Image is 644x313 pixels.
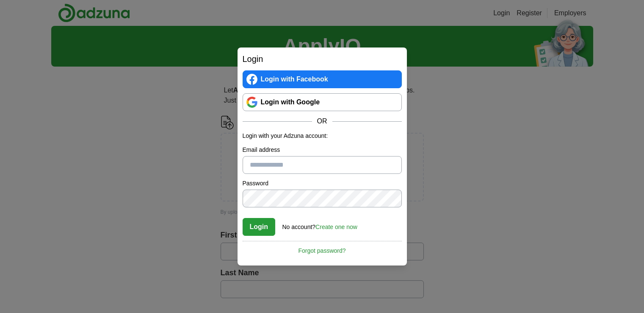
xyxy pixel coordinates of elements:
a: Create one now [315,224,357,230]
p: Login with your Adzuna account: [243,131,402,140]
span: OR [312,116,332,126]
a: Login with Facebook [243,70,402,88]
button: Login [243,218,276,236]
a: Login with Google [243,93,402,111]
a: Forgot password? [243,241,402,255]
h2: Login [243,53,402,65]
label: Password [243,179,402,188]
label: Email address [243,145,402,154]
div: No account? [282,218,357,232]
